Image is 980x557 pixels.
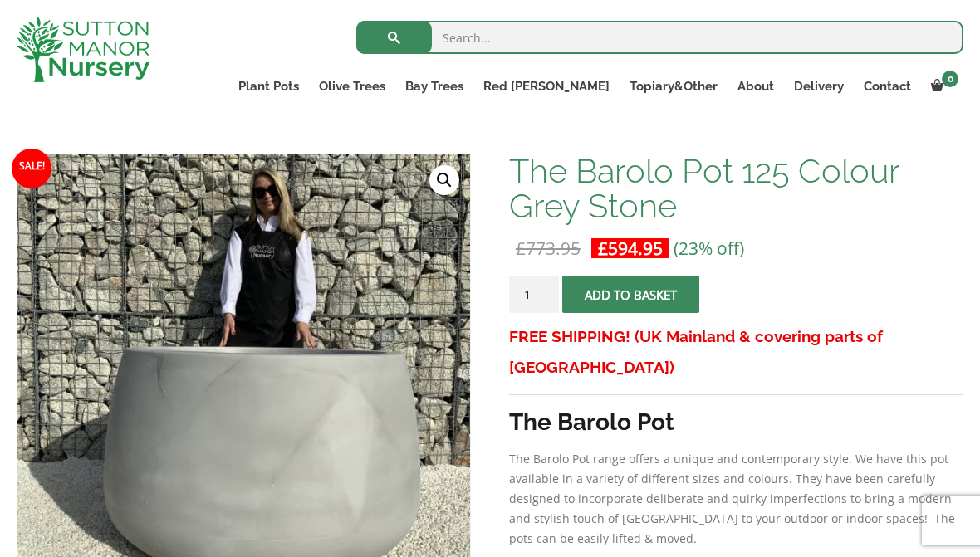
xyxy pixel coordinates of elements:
[509,321,963,383] h3: FREE SHIPPING! (UK Mainland & covering parts of [GEOGRAPHIC_DATA])
[854,75,921,98] a: Contact
[562,276,699,313] button: Add to basket
[395,75,473,98] a: Bay Trees
[509,408,674,436] strong: The Barolo Pot
[509,449,963,549] p: The Barolo Pot range offers a unique and contemporary style. We have this pot available in a vari...
[516,237,581,260] bdi: 773.95
[620,75,728,98] a: Topiary&Other
[921,75,963,98] a: 0
[598,237,663,260] bdi: 594.95
[356,21,963,54] input: Search...
[516,237,526,260] span: £
[17,17,149,82] img: logo
[12,149,51,188] span: Sale!
[509,154,963,223] h1: The Barolo Pot 125 Colour Grey Stone
[309,75,395,98] a: Olive Trees
[228,75,309,98] a: Plant Pots
[942,71,958,87] span: 0
[728,75,784,98] a: About
[509,276,559,313] input: Product quantity
[429,165,459,195] a: View full-screen image gallery
[473,75,620,98] a: Red [PERSON_NAME]
[784,75,854,98] a: Delivery
[598,237,608,260] span: £
[674,237,744,260] span: (23% off)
